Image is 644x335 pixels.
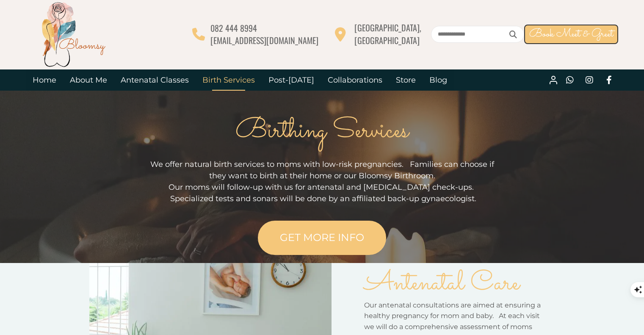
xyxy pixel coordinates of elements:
a: Store [389,69,423,91]
a: Post-[DATE] [262,69,321,91]
a: Home [26,69,63,91]
span: Book Meet & Greet [529,26,613,42]
span: Birthing Services [235,111,409,152]
span: [GEOGRAPHIC_DATA] [354,34,420,47]
a: Collaborations [321,69,389,91]
a: GET MORE INFO [258,221,386,255]
span: GET MORE INFO [280,231,364,244]
span: [GEOGRAPHIC_DATA], [354,21,421,34]
a: Book Meet & Greet [524,25,618,44]
a: About Me [63,69,114,91]
span: [EMAIL_ADDRESS][DOMAIN_NAME] [210,34,318,47]
span: We offer natural birth services to moms with low-risk pregnancies. Families can choose if they wa... [150,160,494,180]
span: Our moms will follow-up with us for antenatal and [MEDICAL_DATA] check-ups. Specialized tests and... [168,183,476,203]
a: Blog [423,69,454,91]
a: Birth Services [196,69,262,91]
span: 082 444 8994 [210,22,257,34]
span: Antenatal Care [364,263,520,304]
a: Antenatal Classes [114,69,196,91]
img: Bloomsy [39,0,107,68]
